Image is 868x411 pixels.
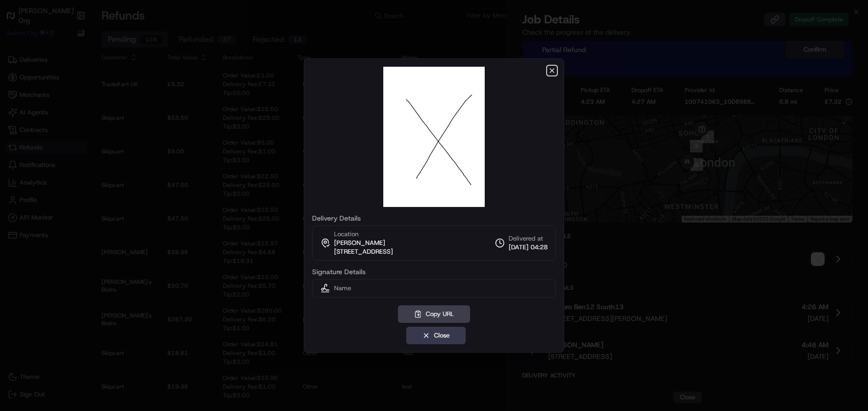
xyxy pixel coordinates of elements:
[398,305,470,323] button: Copy URL
[364,67,504,207] img: signature_proof_of_delivery image
[312,268,556,275] label: Signature Details
[312,215,556,222] label: Delivery Details
[509,243,548,252] span: [DATE] 04:28
[406,327,466,344] button: Close
[334,230,358,239] span: Location
[334,239,385,247] span: [PERSON_NAME]
[509,234,548,243] span: Delivered at
[334,284,351,293] span: Name
[334,247,393,256] span: [STREET_ADDRESS]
